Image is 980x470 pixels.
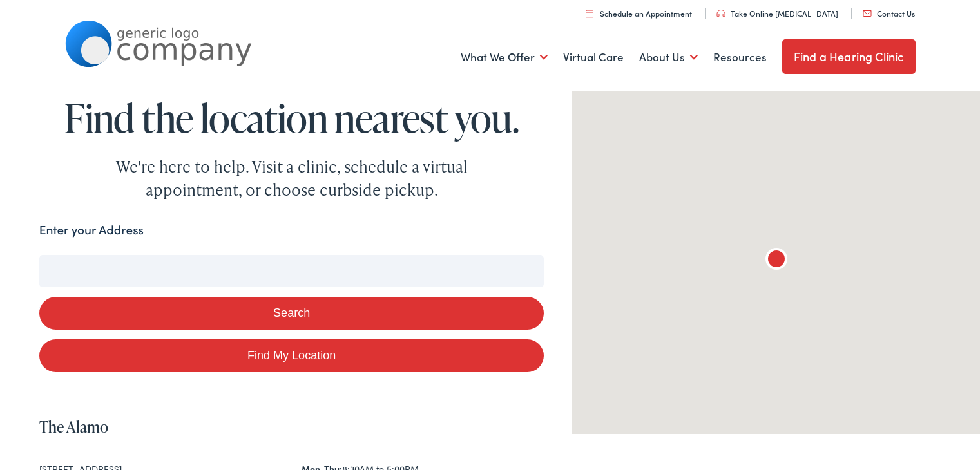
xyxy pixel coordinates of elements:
div: We're here to help. Visit a clinic, schedule a virtual appointment, or choose curbside pickup. [86,155,498,202]
input: Enter your address or zip code [39,255,544,287]
img: utility icon [716,10,725,17]
button: Search [39,297,544,330]
a: Find a Hearing Clinic [782,39,916,74]
h1: Find the location nearest you. [39,97,544,139]
a: Contact Us [863,8,915,19]
a: About Us [639,33,698,81]
a: Find My Location [39,339,544,372]
div: The Alamo [761,245,792,276]
a: The Alamo [39,416,108,437]
img: utility icon [863,10,872,17]
a: Resources [713,33,767,81]
img: utility icon [586,9,593,17]
a: What We Offer [461,33,548,81]
label: Enter your Address [39,221,144,240]
a: Take Online [MEDICAL_DATA] [716,8,838,19]
a: Virtual Care [563,33,624,81]
a: Schedule an Appointment [586,8,692,19]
